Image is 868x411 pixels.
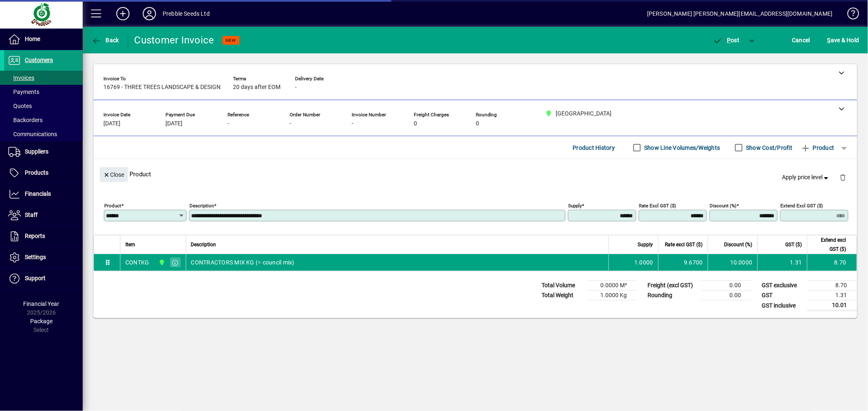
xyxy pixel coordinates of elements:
[414,120,417,127] span: 0
[568,203,582,209] mat-label: Supply
[710,203,737,209] mat-label: Discount (%)
[708,254,758,271] td: 10.0000
[827,34,859,47] span: ave & Hold
[100,167,128,182] button: Close
[807,254,857,271] td: 8.70
[635,258,654,267] span: 1.0000
[538,281,587,291] td: Total Volume
[4,29,83,50] a: Home
[4,71,83,85] a: Invoices
[647,7,833,20] div: [PERSON_NAME] [PERSON_NAME][EMAIL_ADDRESS][DOMAIN_NAME]
[709,33,744,48] button: Post
[8,75,34,81] span: Invoices
[702,281,751,291] td: 0.00
[792,34,810,47] span: Cancel
[89,33,121,48] button: Back
[352,120,353,127] span: -
[8,89,39,95] span: Payments
[587,291,637,300] td: 1.0000 Kg
[790,33,813,48] button: Cancel
[4,226,83,247] a: Reports
[781,203,823,209] mat-label: Extend excl GST ($)
[779,170,834,185] button: Apply price level
[587,281,637,291] td: 0.0000 M³
[83,33,128,48] app-page-header-button: Back
[25,36,40,42] span: Home
[833,167,853,187] button: Delete
[134,34,214,47] div: Customer Invoice
[25,190,51,197] span: Financials
[664,258,703,267] div: 9.6700
[841,2,858,29] a: Knowledge Base
[808,291,857,300] td: 1.31
[24,300,60,307] span: Financial Year
[808,281,857,291] td: 8.70
[25,233,45,239] span: Reports
[4,142,83,162] a: Suppliers
[724,240,753,249] span: Discount (%)
[825,33,861,48] button: Save & Hold
[644,291,702,300] td: Rounding
[758,281,808,291] td: GST exclusive
[8,117,43,123] span: Backorders
[745,144,793,152] label: Show Cost/Profit
[665,240,703,249] span: Rate excl GST ($)
[570,140,619,155] button: Product History
[25,169,48,176] span: Products
[189,203,214,209] mat-label: Description
[801,141,834,154] span: Product
[638,240,653,249] span: Supply
[573,141,615,154] span: Product History
[25,148,48,155] span: Suppliers
[110,6,136,21] button: Add
[103,120,120,127] span: [DATE]
[827,37,831,43] span: S
[228,120,229,127] span: -
[4,163,83,183] a: Products
[644,281,702,291] td: Freight (excl GST)
[163,7,210,20] div: Prebble Seeds Ltd
[165,120,182,127] span: [DATE]
[797,140,839,155] button: Product
[25,275,46,281] span: Support
[91,37,119,43] span: Back
[157,258,166,267] span: CHRISTCHURCH
[833,173,853,181] app-page-header-button: Delete
[25,57,53,63] span: Customers
[295,84,297,91] span: -
[4,127,83,141] a: Communications
[727,37,731,43] span: P
[104,203,121,209] mat-label: Product
[4,85,83,99] a: Payments
[290,120,291,127] span: -
[758,291,808,300] td: GST
[136,6,163,21] button: Profile
[4,184,83,204] a: Financials
[538,291,587,300] td: Total Weight
[4,205,83,226] a: Staff
[476,120,479,127] span: 0
[4,113,83,127] a: Backorders
[758,254,807,271] td: 1.31
[25,212,38,218] span: Staff
[125,240,135,249] span: Item
[103,168,125,182] span: Close
[713,37,740,43] span: ost
[25,254,46,260] span: Settings
[94,159,857,189] div: Product
[98,171,130,178] app-page-header-button: Close
[4,247,83,268] a: Settings
[4,99,83,113] a: Quotes
[233,84,281,91] span: 20 days after EOM
[702,291,751,300] td: 0.00
[639,203,676,209] mat-label: Rate excl GST ($)
[191,240,216,249] span: Description
[643,144,720,152] label: Show Line Volumes/Weights
[786,240,802,249] span: GST ($)
[103,84,221,91] span: 16769 - THREE TREES LANDSCAPE & DESIGN
[30,318,53,324] span: Package
[782,173,830,182] span: Apply price level
[808,300,857,311] td: 10.01
[4,268,83,289] a: Support
[226,38,236,43] span: NEW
